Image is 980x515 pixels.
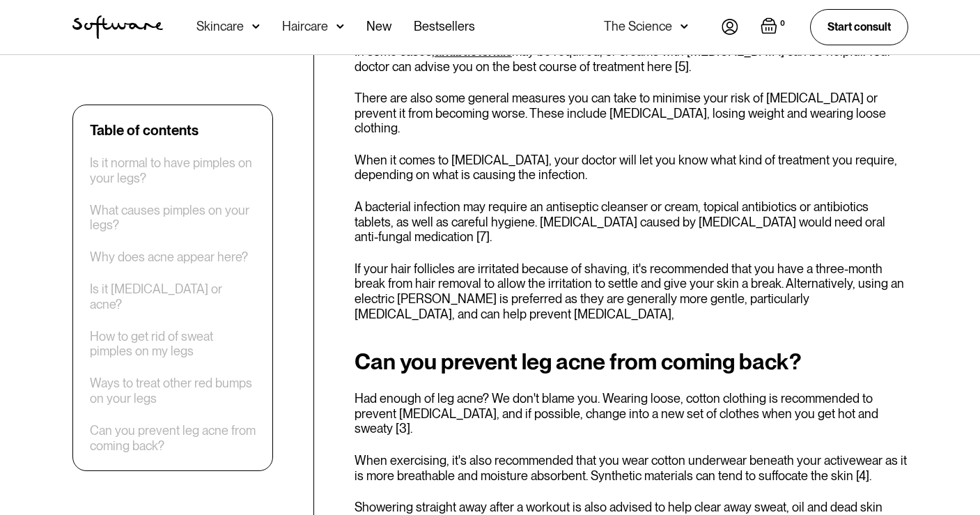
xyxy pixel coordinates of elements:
div: Skincare [196,20,244,33]
img: arrow down [680,20,688,33]
div: Haircare [282,20,328,33]
div: 0 [777,17,788,30]
p: Had enough of leg acne? We don't blame you. Wearing loose, cotton clothing is recommended to prev... [355,391,908,436]
a: Start consult [810,9,908,45]
img: Software Logo [72,15,163,39]
p: When exercising, it's also recommended that you wear cotton underwear beneath your activewear as ... [355,453,908,483]
p: A bacterial infection may require an antiseptic cleanser or cream, topical antibiotics or antibio... [355,199,908,245]
img: arrow down [252,20,260,33]
div: The Science [604,20,672,33]
p: When it comes to [MEDICAL_DATA], your doctor will let you know what kind of treatment you require... [355,153,908,183]
h2: Can you prevent leg acne from coming back? [355,349,908,374]
a: Can you prevent leg acne from coming back? [90,423,256,453]
img: arrow down [336,20,344,33]
a: Ways to treat other red bumps on your legs [90,376,256,406]
a: antibacterials [435,44,512,59]
p: There are also some general measures you can take to minimise your risk of [MEDICAL_DATA] or prev... [355,91,908,136]
a: Why does acne appear here? [90,249,248,265]
a: home [72,15,163,39]
a: What causes pimples on your legs? [90,203,256,233]
div: Table of contents [90,122,199,139]
a: Open empty cart [761,17,788,37]
a: Is it [MEDICAL_DATA] or acne? [90,282,256,312]
p: If your hair follicles are irritated because of shaving, it's recommended that you have a three-m... [355,261,908,321]
a: How to get rid of sweat pimples on my legs [90,329,256,359]
a: Is it normal to have pimples on your legs? [90,155,256,185]
p: In some cases, may be required, or creams with [MEDICAL_DATA] can be helpful. Your doctor can adv... [355,44,908,74]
